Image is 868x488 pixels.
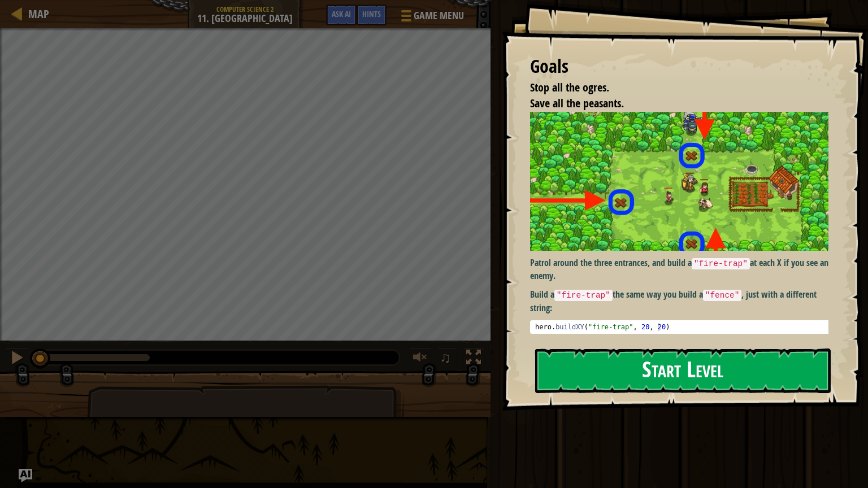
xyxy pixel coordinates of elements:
span: Game Menu [414,8,464,23]
button: Ask AI [326,5,357,25]
li: Save all the peasants. [516,95,826,112]
span: Save all the peasants. [530,95,624,111]
code: "fence" [703,290,741,301]
button: Toggle fullscreen [462,347,485,371]
span: Stop all the ogres. [530,80,609,95]
span: ♫ [440,349,451,366]
span: Map [28,6,49,21]
img: Thornbush farm [530,112,837,251]
button: Game Menu [392,5,471,31]
div: Goals [530,54,828,80]
button: ♫ [437,347,457,371]
code: "fire-trap" [554,290,613,301]
button: Ask AI [19,469,32,482]
p: Patrol around the three entrances, and build a at each X if you see an enemy. [530,256,837,282]
code: "fire-trap" [692,258,750,269]
p: Build a the same way you build a , just with a different string: [530,288,837,314]
span: Ask AI [332,8,351,19]
span: Hints [362,8,381,19]
button: Adjust volume [409,347,432,371]
button: Start Level [535,348,831,393]
button: Ctrl + P: Pause [6,347,28,371]
li: Stop all the ogres. [516,80,826,96]
a: Map [23,6,49,21]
